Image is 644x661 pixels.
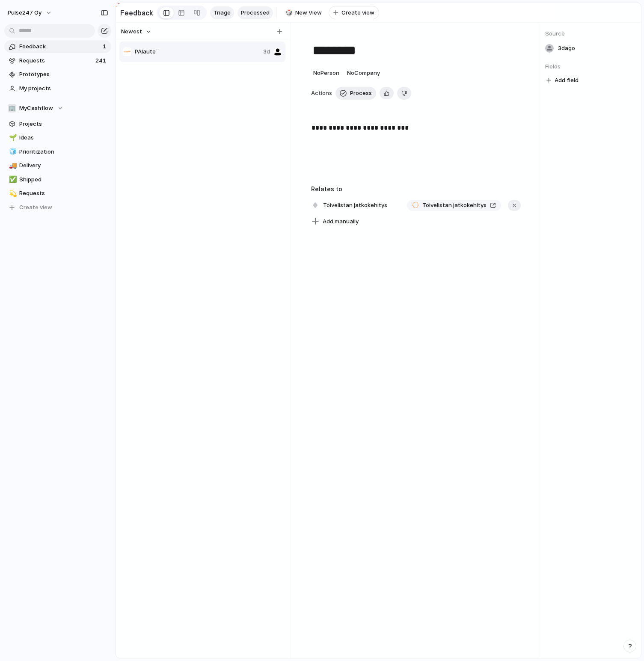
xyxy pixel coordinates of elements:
a: Prototypes [4,68,111,81]
span: Fields [545,62,634,71]
h3: Relates to [311,184,521,193]
span: Triage [214,9,231,17]
button: NoCompany [345,66,382,80]
div: 🧊 [9,147,15,157]
span: Ideas [19,133,108,142]
button: Pulse247 Oy [4,6,56,20]
div: 🏢 [8,104,16,113]
div: 🚚 [9,161,15,171]
span: Processed [241,9,270,17]
span: PAlaute¨ [135,47,260,56]
button: Newest [120,26,153,37]
span: Requests [19,189,108,198]
span: Actions [311,89,332,98]
span: My projects [19,84,108,93]
a: ✅Shipped [4,173,111,186]
span: Source [545,30,634,38]
span: Toivelistan jatkokehitys [422,201,487,210]
span: Process [350,89,372,98]
button: 🚚 [8,161,16,170]
span: Add manually [323,217,359,226]
span: Create view [341,9,374,17]
button: 💫 [8,189,16,198]
a: Triage [210,6,234,19]
a: 💫Requests [4,187,111,200]
button: Create view [329,6,379,20]
span: Delivery [19,161,108,170]
span: 1 [103,42,108,51]
a: 🧊Prioritization [4,145,111,158]
a: Feedback1 [4,40,111,53]
button: Delete [397,87,411,100]
button: 🏢MyCashflow [4,102,111,115]
a: Processed [237,6,273,19]
span: New View [295,9,322,17]
button: Create view [4,201,111,214]
span: MyCashflow [19,104,53,113]
a: 🎲New View [280,6,325,19]
a: Projects [4,118,111,130]
a: My projects [4,82,111,95]
span: Shipped [19,175,108,184]
div: ✅ [9,175,15,184]
a: 🌱Ideas [4,131,111,144]
span: 3d [263,47,270,56]
h2: Feedback [120,8,153,18]
button: Process [335,87,376,100]
button: Add field [545,75,580,86]
span: Projects [19,120,108,128]
div: 💫 [9,189,15,199]
span: Toivelistan jatkokehitys [321,199,390,211]
button: 🧊 [8,148,16,156]
span: Feedback [19,42,100,51]
a: 🚚Delivery [4,159,111,172]
button: ✅ [8,175,16,184]
a: Toivelistan jatkokehitys [407,200,501,211]
span: Add field [555,76,579,85]
span: Prioritization [19,148,108,156]
span: Create view [19,203,52,212]
span: Prototypes [19,70,108,79]
span: Requests [19,56,93,65]
div: 🎲 [285,8,291,18]
button: 🎲 [284,9,292,17]
button: 🌱 [8,133,16,142]
span: Pulse247 Oy [8,9,42,17]
span: 3d ago [558,44,575,53]
a: Requests241 [4,54,111,67]
span: No Person [313,69,339,76]
span: 241 [95,56,108,65]
span: Newest [121,27,142,36]
div: 🌱 [9,133,15,143]
span: No Company [347,69,380,76]
button: NoPerson [311,66,341,80]
button: Add manually [308,216,362,228]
